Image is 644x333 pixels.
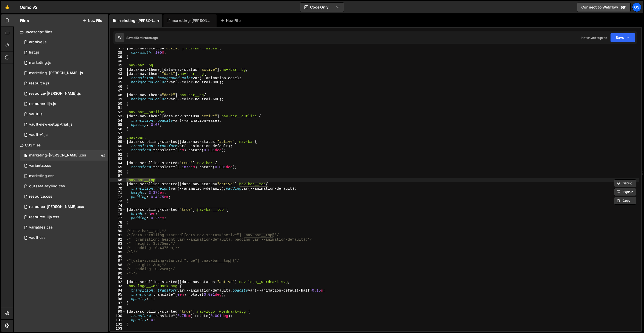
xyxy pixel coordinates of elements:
div: 39 [110,55,126,59]
div: 58 [110,136,126,140]
div: 60 [110,144,126,148]
div: 72 [110,195,126,199]
div: 95 [110,293,126,297]
div: 103 [110,327,126,331]
div: 41 [110,63,126,68]
div: vault.js [29,112,43,117]
div: marketing-[PERSON_NAME].css [29,153,86,158]
div: archive.js [29,40,47,45]
div: 87 [110,259,126,263]
div: 16596/46196.css [20,202,108,212]
div: 56 [110,127,126,132]
button: New File [83,19,102,23]
div: 16596/46183.js [20,78,108,89]
div: 59 [110,140,126,144]
div: 16596/46194.js [20,89,108,99]
div: 78 [110,221,126,225]
div: 88 [110,263,126,267]
div: 57 [110,131,126,136]
div: 16596/46210.js [20,37,108,47]
div: 47 [110,89,126,93]
div: Javascript files [14,27,108,37]
div: 101 [110,318,126,322]
div: 73 [110,199,126,204]
div: 93 [110,284,126,288]
div: 71 [110,191,126,195]
div: 100 [110,314,126,318]
div: 75 [110,208,126,212]
div: 16596/45511.css [20,161,108,171]
div: marketing.js [29,60,51,65]
div: 61 [110,148,126,153]
div: 89 [110,267,126,271]
div: 102 [110,322,126,327]
div: 86 [110,255,126,259]
div: Not saved to prod [581,36,607,40]
div: 16596/45151.js [20,47,108,58]
div: resource.js [29,81,49,86]
div: 76 [110,212,126,216]
div: 77 [110,216,126,221]
div: 68 [110,178,126,182]
div: 52 [110,110,126,115]
div: 16596/45424.js [20,68,108,78]
div: 10 minutes ago [136,36,158,40]
div: variants.css [29,163,51,168]
div: 16596/45156.css [20,181,108,191]
div: 55 [110,123,126,127]
div: 81 [110,233,126,238]
div: 54 [110,119,126,123]
div: resource-[PERSON_NAME].js [29,91,81,96]
div: 50 [110,102,126,106]
div: 16596/45152.js [20,119,108,130]
div: vault-new-setup-trial.js [29,122,72,127]
div: 16596/45422.js [20,58,108,68]
div: 53 [110,114,126,119]
div: 70 [110,187,126,191]
div: outseta-styling.css [29,184,65,189]
h2: Files [20,18,29,23]
div: 48 [110,93,126,98]
div: 45 [110,80,126,85]
div: 79 [110,225,126,229]
div: marketing-[PERSON_NAME].css [118,18,156,23]
div: 16596/45153.css [20,233,108,243]
div: resource-ilja.js [29,102,56,106]
div: 80 [110,229,126,233]
button: Copy [614,197,636,205]
div: 44 [110,76,126,81]
button: Debug [614,179,636,187]
button: Save [610,33,635,42]
div: resource-[PERSON_NAME].css [29,205,84,209]
div: 16596/46195.js [20,99,108,109]
div: marketing.css [29,174,54,178]
div: 96 [110,297,126,301]
div: 66 [110,170,126,174]
div: resource.css [29,194,52,199]
div: Saved [126,36,158,40]
div: 16596/46198.css [20,212,108,222]
button: Code Only [300,3,344,12]
div: 16596/45133.js [20,109,108,119]
div: 62 [110,153,126,157]
div: 16596/45154.css [20,222,108,233]
div: 94 [110,288,126,293]
div: 63 [110,157,126,161]
a: 🤙 [1,1,14,13]
div: 91 [110,276,126,280]
div: marketing-[PERSON_NAME].js [172,18,210,23]
div: 98 [110,305,126,310]
div: 84 [110,246,126,250]
div: 65 [110,165,126,170]
div: Osmo V2 [20,4,38,10]
div: 67 [110,174,126,178]
div: vault.css [29,235,46,240]
div: 16596/46199.css [20,191,108,202]
div: 97 [110,301,126,305]
div: 42 [110,68,126,72]
div: 51 [110,106,126,110]
div: 37 [110,46,126,51]
div: 69 [110,182,126,187]
div: 16596/45446.css [20,171,108,181]
div: 82 [110,238,126,242]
